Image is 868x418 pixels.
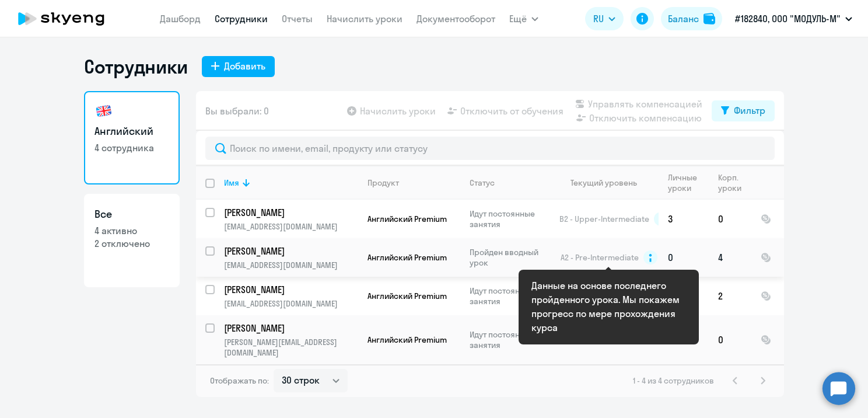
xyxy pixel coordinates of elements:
a: Начислить уроки [327,13,402,25]
p: #182840, ООО "МОДУЛЬ-М" [735,12,841,26]
span: RU [593,12,604,26]
button: #182840, ООО "МОДУЛЬ-М" [729,5,858,33]
div: Текущий уровень [559,177,658,188]
div: Фильтр [734,103,765,117]
p: [PERSON_NAME] [224,245,356,257]
a: [PERSON_NAME] [224,322,358,335]
p: [PERSON_NAME] [224,283,356,296]
a: [PERSON_NAME] [224,283,358,296]
p: [PERSON_NAME] [224,322,356,335]
a: [PERSON_NAME] [224,206,358,219]
span: Английский Premium [367,335,447,345]
span: Вы выбрали: 0 [205,104,269,118]
span: B2 - Upper-Intermediate [559,214,649,224]
span: 1 - 4 из 4 сотрудников [633,375,714,386]
button: Ещё [509,7,538,30]
h3: Все [94,207,169,222]
button: Добавить [202,56,275,77]
div: Продукт [367,177,460,188]
div: Имя [224,177,358,188]
img: english [94,102,113,120]
div: Корп. уроки [718,172,751,193]
button: Фильтр [712,100,775,121]
span: A2 - Pre-Intermediate [561,252,639,263]
div: Данные на основе последнего пройденного урока. Мы покажем прогресс по мере прохождения курса [531,278,686,335]
span: Английский Premium [367,291,447,301]
td: 0 [659,238,709,277]
a: Сотрудники [215,13,268,25]
button: RU [585,7,624,30]
td: 3 [659,200,709,238]
p: [EMAIL_ADDRESS][DOMAIN_NAME] [224,260,358,270]
a: Документооборот [416,13,495,25]
span: Английский Premium [367,252,447,263]
div: Имя [224,177,239,188]
button: Балансbalance [661,7,722,30]
span: Английский Premium [367,214,447,224]
h1: Сотрудники [84,55,188,78]
td: 2 [709,277,751,315]
div: Продукт [367,177,399,188]
a: Отчеты [282,13,313,25]
span: Отображать по: [210,375,269,386]
p: [EMAIL_ADDRESS][DOMAIN_NAME] [224,221,358,232]
p: 4 сотрудника [94,141,169,154]
p: Идут постоянные занятия [470,285,549,306]
div: Личные уроки [668,172,701,193]
a: Дашборд [160,13,201,25]
p: [PERSON_NAME] [224,206,356,219]
p: Пройден вводный урок [470,247,549,268]
p: 2 отключено [94,237,169,250]
div: Добавить [224,59,265,73]
div: Текущий уровень [570,177,637,188]
div: Личные уроки [668,172,708,193]
span: Ещё [509,12,527,26]
td: 0 [709,200,751,238]
div: Корп. уроки [718,172,743,193]
input: Поиск по имени, email, продукту или статусу [205,137,775,160]
a: [PERSON_NAME] [224,245,358,257]
a: Английский4 сотрудника [84,91,180,184]
div: Баланс [668,12,699,26]
div: Статус [470,177,549,188]
p: Идут постоянные занятия [470,208,549,229]
h3: Английский [94,124,169,139]
div: Статус [470,177,495,188]
a: Все4 активно2 отключено [84,194,180,287]
p: [EMAIL_ADDRESS][DOMAIN_NAME] [224,298,358,309]
td: 0 [709,315,751,364]
img: balance [703,13,715,25]
p: 4 активно [94,224,169,237]
td: 4 [709,238,751,277]
p: [PERSON_NAME][EMAIL_ADDRESS][DOMAIN_NAME] [224,337,358,358]
p: Идут постоянные занятия [470,329,549,350]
